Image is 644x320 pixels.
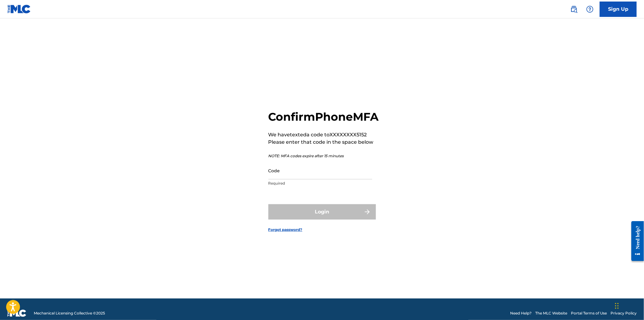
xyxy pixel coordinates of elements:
img: help [586,6,594,13]
a: Sign Up [600,2,637,17]
a: Portal Terms of Use [571,310,607,316]
div: Help [584,3,596,15]
a: The MLC Website [535,310,567,316]
p: Required [268,181,372,186]
p: Please enter that code in the space below [268,139,379,146]
img: MLC Logo [7,5,31,14]
a: Forgot password? [268,227,302,232]
span: Mechanical Licensing Collective © 2025 [34,310,105,316]
a: Public Search [568,3,580,15]
img: search [570,6,578,13]
img: logo [7,310,26,317]
h2: Confirm Phone MFA [268,110,379,124]
div: Drag [615,297,619,315]
a: Privacy Policy [611,310,637,316]
p: We have texted a code to XXXXXXXX5152 [268,131,379,139]
iframe: Resource Center [627,216,644,266]
iframe: Chat Widget [613,291,644,320]
p: NOTE: MFA codes expire after 15 minutes [268,153,379,159]
a: Need Help? [510,310,532,316]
